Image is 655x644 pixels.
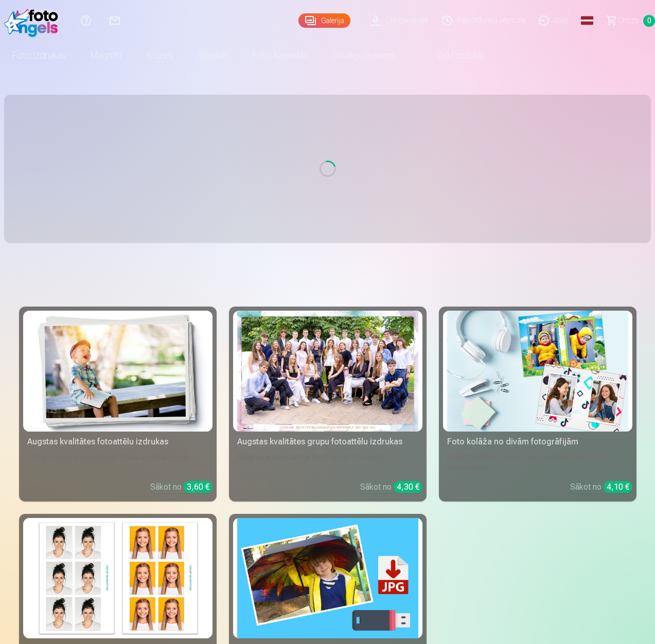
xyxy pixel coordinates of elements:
[360,481,422,493] div: Sākot no
[233,436,422,448] div: Augstas kvalitātes grupu fotoattēlu izdrukas
[443,436,632,448] div: Foto kolāža no divām fotogrāfijām
[570,481,632,493] div: Sākot no
[185,41,240,70] a: Suvenīri
[23,436,213,448] div: Augstas kvalitātes fotoattēlu izdrukas
[643,15,655,27] span: 0
[27,518,208,639] img: Foto izdrukas dokumentiem
[233,452,422,473] div: Spilgtas krāsas uz Fuji Film Crystal fotopapīra
[394,481,422,493] div: 4,30 €
[237,518,418,639] img: Augstas izšķirtspējas digitālais fotoattēls JPG formātā
[19,307,217,502] a: Augstas kvalitātes fotoattēlu izdrukasAugstas kvalitātes fotoattēlu izdrukas210 gsm papīrs, piesā...
[439,307,636,502] a: Foto kolāža no divām fotogrāfijāmFoto kolāža no divām fotogrāfijām[DEMOGRAPHIC_DATA] neaizmirstam...
[27,267,628,286] h3: Foto izdrukas
[240,41,321,70] a: Foto kalendāri
[321,41,407,70] a: Atslēgu piekariņi
[27,311,208,432] img: Augstas kvalitātes fotoattēlu izdrukas
[407,41,495,70] a: Visi produkti
[150,481,213,493] div: Sākot no
[78,41,134,70] a: Magnēti
[184,481,213,493] div: 3,60 €
[23,452,213,473] div: 210 gsm papīrs, piesātināta krāsa un detalizācija
[134,41,185,70] a: Krūzes
[298,13,350,28] a: Galerija
[618,14,639,27] span: Grozs
[604,481,632,493] div: 4,10 €
[229,307,427,502] a: Augstas kvalitātes grupu fotoattēlu izdrukasSpilgtas krāsas uz Fuji Film Crystal fotopapīraSākot ...
[4,4,63,37] img: /fa1
[443,452,632,473] div: [DEMOGRAPHIC_DATA] neaizmirstami mirkļi vienā skaistā bildē
[447,311,628,432] img: Foto kolāža no divām fotogrāfijām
